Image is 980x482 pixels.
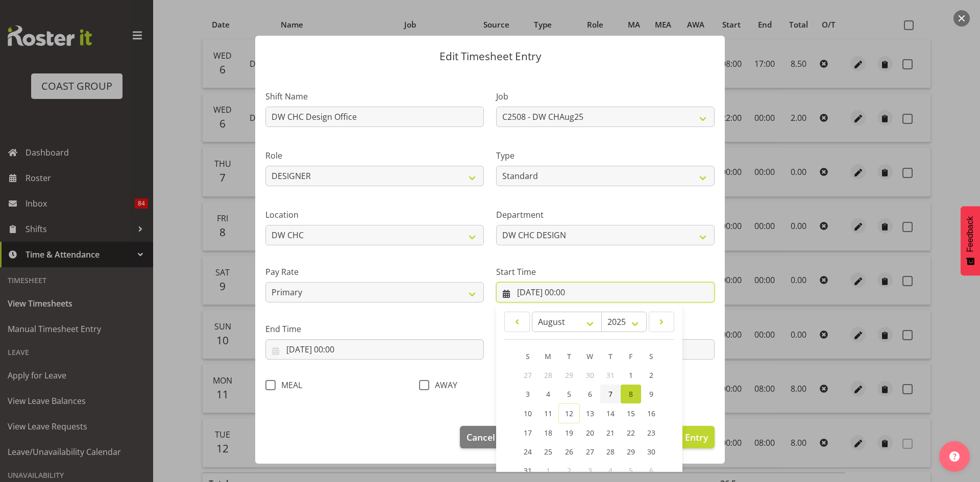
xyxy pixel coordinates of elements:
[518,385,538,403] a: 3
[276,380,302,390] span: MEAL
[524,466,532,475] span: 31
[524,428,532,438] span: 17
[518,423,538,442] a: 17
[565,428,573,438] span: 19
[606,428,615,438] span: 21
[265,339,484,360] input: Click to select...
[558,423,580,442] a: 19
[600,423,621,442] a: 21
[567,466,571,475] span: 2
[649,351,653,361] span: S
[580,385,600,403] a: 6
[600,385,621,403] a: 7
[629,370,633,380] span: 1
[647,428,655,438] span: 23
[496,282,715,302] input: Click to select...
[265,323,484,335] label: End Time
[641,366,661,385] a: 2
[538,385,558,403] a: 4
[600,442,621,461] a: 28
[629,466,633,475] span: 5
[621,385,641,403] a: 8
[606,409,615,418] span: 14
[647,409,655,418] span: 16
[526,389,530,399] span: 3
[544,428,552,438] span: 18
[641,442,661,461] a: 30
[608,466,612,475] span: 4
[565,409,573,418] span: 12
[966,216,975,252] span: Feedback
[580,442,600,461] a: 27
[600,403,621,423] a: 14
[567,351,571,361] span: T
[580,403,600,423] a: 13
[558,442,580,461] a: 26
[580,423,600,442] a: 20
[565,447,573,456] span: 26
[608,351,612,361] span: T
[538,403,558,423] a: 11
[606,447,615,456] span: 28
[608,389,612,399] span: 7
[627,428,635,438] span: 22
[558,403,580,423] a: 12
[265,107,484,127] input: Shift Name
[649,389,653,399] span: 9
[961,206,980,275] button: Feedback - Show survey
[606,370,615,380] span: 31
[524,370,532,380] span: 27
[544,409,552,418] span: 11
[621,442,641,461] a: 29
[649,466,653,475] span: 6
[647,447,655,456] span: 30
[949,451,960,462] img: help-xxl-2.png
[641,403,661,423] a: 16
[621,403,641,423] a: 15
[265,90,484,103] label: Shift Name
[546,466,550,475] span: 1
[496,149,715,162] label: Type
[265,209,484,221] label: Location
[629,351,632,361] span: F
[586,370,594,380] span: 30
[544,370,552,380] span: 28
[518,442,538,461] a: 24
[627,447,635,456] span: 29
[621,423,641,442] a: 22
[524,409,532,418] span: 10
[649,370,653,380] span: 2
[567,389,571,399] span: 5
[586,428,594,438] span: 20
[588,389,592,399] span: 6
[641,423,661,442] a: 23
[265,266,484,278] label: Pay Rate
[586,447,594,456] span: 27
[565,370,573,380] span: 29
[265,51,715,62] p: Edit Timesheet Entry
[518,461,538,480] a: 31
[586,409,594,418] span: 13
[265,149,484,162] label: Role
[526,351,530,361] span: S
[588,466,592,475] span: 3
[524,447,532,456] span: 24
[429,380,457,390] span: AWAY
[460,426,502,448] button: Cancel
[641,385,661,403] a: 9
[496,266,715,278] label: Start Time
[546,389,550,399] span: 4
[558,385,580,403] a: 5
[651,431,708,443] span: Update Entry
[621,366,641,385] a: 1
[496,209,715,221] label: Department
[538,423,558,442] a: 18
[544,447,552,456] span: 25
[545,351,551,361] span: M
[629,389,633,399] span: 8
[586,351,593,361] span: W
[496,90,715,103] label: Job
[467,430,495,444] span: Cancel
[538,442,558,461] a: 25
[627,409,635,418] span: 15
